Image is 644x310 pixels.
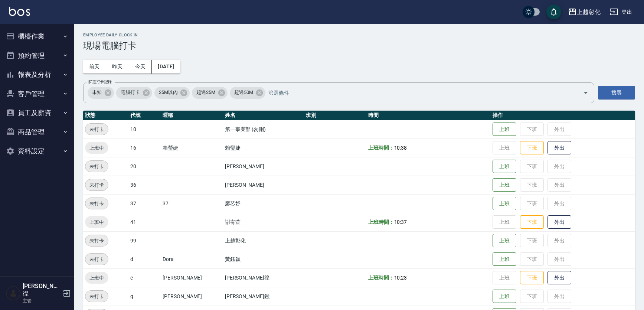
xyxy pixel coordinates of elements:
[88,89,106,96] span: 未知
[547,271,571,285] button: 外出
[493,178,516,192] button: 上班
[23,297,61,304] p: 主管
[106,60,129,74] button: 昨天
[230,89,258,96] span: 超過50M
[3,84,71,104] button: 客戶管理
[368,275,394,281] b: 上班時間：
[6,286,21,301] img: Person
[493,234,516,248] button: 上班
[152,60,180,74] button: [DATE]
[267,86,570,99] input: 篩選條件
[128,120,161,138] td: 10
[83,60,106,74] button: 前天
[598,86,635,99] button: 搜尋
[3,46,71,65] button: 預約管理
[85,255,108,263] span: 未打卡
[85,125,108,133] span: 未打卡
[85,181,108,189] span: 未打卡
[128,268,161,287] td: e
[223,213,304,231] td: 謝宥萱
[565,4,604,20] button: 上越彰化
[83,33,635,37] h2: Employee Daily Clock In
[223,194,304,213] td: 廖芯妤
[161,287,223,306] td: [PERSON_NAME]
[366,111,491,120] th: 時間
[394,275,407,281] span: 10:23
[3,65,71,84] button: 報表及分析
[493,160,516,173] button: 上班
[3,141,71,161] button: 資料設定
[3,27,71,46] button: 櫃檯作業
[116,89,144,96] span: 電腦打卡
[83,40,635,51] h3: 現場電腦打卡
[128,231,161,250] td: 99
[161,138,223,157] td: 賴瑩婕
[394,219,407,225] span: 10:37
[23,283,61,297] h5: [PERSON_NAME]徨
[128,250,161,268] td: d
[85,163,108,170] span: 未打卡
[88,79,112,85] label: 篩選打卡記錄
[394,145,407,151] span: 10:38
[128,176,161,194] td: 36
[304,111,366,120] th: 班別
[368,145,394,151] b: 上班時間：
[83,111,128,120] th: 狀態
[128,287,161,306] td: g
[3,123,71,142] button: 商品管理
[493,197,516,211] button: 上班
[223,157,304,176] td: [PERSON_NAME]
[491,111,635,120] th: 操作
[116,87,152,99] div: 電腦打卡
[223,111,304,120] th: 姓名
[577,7,601,17] div: 上越彰化
[85,200,108,208] span: 未打卡
[223,250,304,268] td: 黃鈺穎
[493,252,516,266] button: 上班
[85,144,108,152] span: 上班中
[128,194,161,213] td: 37
[9,7,30,16] img: Logo
[230,87,265,99] div: 超過50M
[580,87,592,99] button: Open
[223,120,304,138] td: 第一事業部 (勿刪)
[223,231,304,250] td: 上越彰化
[129,60,152,74] button: 今天
[547,141,571,155] button: 外出
[161,194,223,213] td: 37
[128,138,161,157] td: 16
[88,87,114,99] div: 未知
[85,237,108,245] span: 未打卡
[85,218,108,226] span: 上班中
[546,4,561,19] button: save
[128,111,161,120] th: 代號
[85,293,108,300] span: 未打卡
[493,123,516,136] button: 上班
[192,87,228,99] div: 超過25M
[520,141,544,155] button: 下班
[128,213,161,231] td: 41
[223,138,304,157] td: 賴瑩婕
[3,103,71,123] button: 員工及薪資
[547,215,571,229] button: 外出
[161,268,223,287] td: [PERSON_NAME]
[154,87,190,99] div: 25M以內
[128,157,161,176] td: 20
[223,176,304,194] td: [PERSON_NAME]
[161,111,223,120] th: 暱稱
[493,290,516,303] button: 上班
[192,89,220,96] span: 超過25M
[161,250,223,268] td: Dora
[154,89,182,96] span: 25M以內
[223,287,304,306] td: [PERSON_NAME]鏹
[368,219,394,225] b: 上班時間：
[520,215,544,229] button: 下班
[223,268,304,287] td: [PERSON_NAME]徨
[85,274,108,282] span: 上班中
[520,271,544,285] button: 下班
[607,5,635,19] button: 登出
